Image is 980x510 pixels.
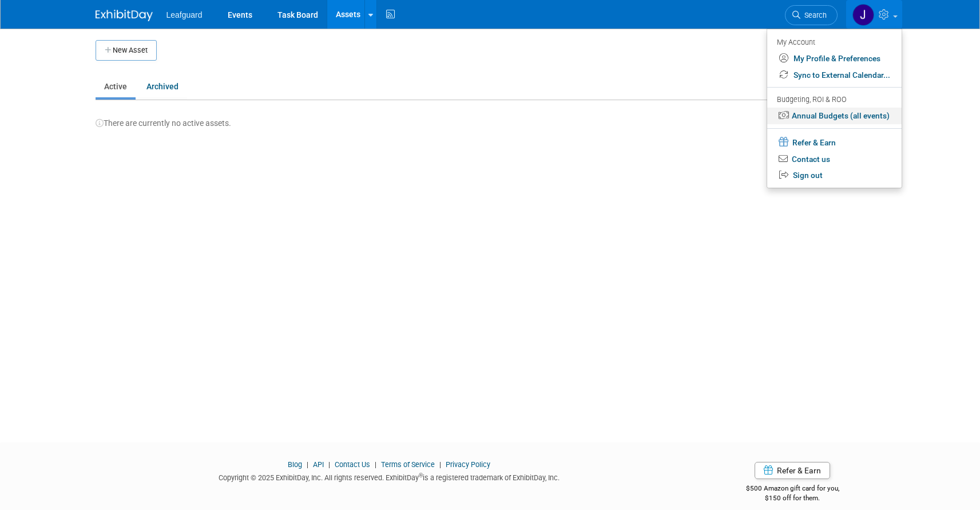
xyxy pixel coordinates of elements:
[437,460,444,469] span: |
[166,10,203,19] span: Leafguard
[96,106,885,129] div: There are currently no active assets.
[700,476,885,503] div: $500 Amazon gift card for you,
[767,151,902,168] a: Contact us
[96,470,684,483] div: Copyright © 2025 ExhibitDay, Inc. All rights reserved. ExhibitDay is a registered trademark of Ex...
[767,67,902,84] a: Sync to External Calendar...
[777,35,890,49] div: My Account
[381,460,435,469] a: Terms of Service
[800,11,827,19] span: Search
[852,4,874,26] img: Josh Smith
[767,133,902,151] a: Refer & Earn
[785,5,838,25] a: Search
[767,167,902,184] a: Sign out
[138,76,187,97] a: Archived
[419,472,423,479] sup: ®
[700,493,885,503] div: $150 off for them.
[777,94,890,106] div: Budgeting, ROI & ROO
[335,460,370,469] a: Contact Us
[288,460,302,469] a: Blog
[313,460,324,469] a: API
[96,10,153,21] img: ExhibitDay
[326,460,333,469] span: |
[767,50,902,67] a: My Profile & Preferences
[372,460,379,469] span: |
[96,40,157,61] button: New Asset
[755,462,830,479] a: Refer & Earn
[304,460,311,469] span: |
[446,460,490,469] a: Privacy Policy
[767,108,902,124] a: Annual Budgets (all events)
[96,76,136,97] a: Active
